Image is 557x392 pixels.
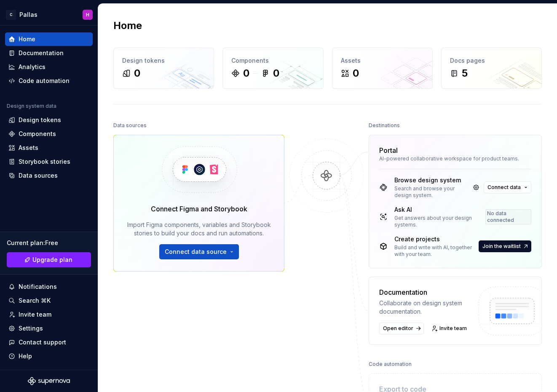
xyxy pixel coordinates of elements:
div: Create projects [394,235,477,243]
div: Assets [19,144,38,152]
div: Contact support [19,338,66,347]
div: AI-powered collaborative workspace for product teams. [379,155,531,162]
a: Design tokens0 [113,48,214,89]
div: Components [19,130,56,138]
a: Components00 [222,48,323,89]
div: Home [19,35,35,43]
button: Search ⌘K [5,294,93,307]
a: Storybook stories [5,155,93,168]
div: 0 [273,67,279,80]
div: Get answers about your design systems. [394,215,484,228]
div: Components [231,56,314,65]
div: Ask AI [394,205,484,214]
div: Connect Figma and Storybook [151,204,247,214]
a: Invite team [429,323,471,334]
div: Analytics [19,63,46,71]
a: Analytics [5,60,93,74]
a: Settings [5,322,93,335]
a: Design tokens [5,113,93,127]
div: 0 [243,67,249,80]
div: Current plan : Free [7,239,91,247]
button: Notifications [5,280,93,293]
span: Open editor [383,325,413,332]
div: Assets [341,56,424,65]
div: Settings [19,324,43,333]
a: Data sources [5,169,93,182]
button: Connect data source [159,244,239,259]
div: Design system data [7,103,56,109]
div: Code automation [19,77,70,85]
a: Code automation [5,74,93,88]
div: Storybook stories [19,157,70,166]
button: Connect data [484,181,531,193]
span: Connect data source [165,248,227,256]
div: 0 [353,67,359,80]
button: Contact support [5,336,93,349]
span: Invite team [439,325,467,332]
div: Portal [379,145,398,155]
button: CPallasH [2,5,96,24]
div: Design tokens [19,116,61,124]
div: Invite team [19,310,51,319]
span: Connect data [487,184,521,191]
div: Notifications [19,283,57,291]
div: 5 [462,67,468,80]
svg: Supernova Logo [28,377,70,385]
div: Build and write with AI, together with your team. [394,244,477,258]
div: Browse design system [394,176,469,184]
div: Pallas [19,11,37,19]
div: Collaborate on design system documentation. [379,299,471,316]
button: Join the waitlist [479,240,531,252]
div: Destinations [369,120,400,131]
a: Open editor [379,323,424,334]
span: Join the waitlist [482,243,521,250]
span: Upgrade plan [32,256,72,264]
div: Search and browse your design system. [394,185,469,199]
div: Documentation [379,287,471,297]
a: Home [5,32,93,46]
div: Import Figma components, variables and Storybook stories to build your docs and run automations. [126,221,272,237]
div: C [6,10,16,20]
div: Code automation [369,358,412,370]
div: Data sources [113,120,147,131]
div: Docs pages [450,56,533,65]
div: Help [19,352,32,360]
div: H [86,11,89,18]
div: 0 [134,67,140,80]
a: Invite team [5,308,93,321]
div: Data sources [19,171,58,180]
div: Design tokens [122,56,205,65]
a: Docs pages5 [441,48,542,89]
a: Documentation [5,46,93,60]
button: Upgrade plan [7,252,91,267]
a: Assets0 [332,48,433,89]
div: Documentation [19,49,64,57]
a: Assets [5,141,93,155]
a: Components [5,127,93,141]
button: Help [5,349,93,363]
div: No data connected [485,209,531,224]
div: Search ⌘K [19,296,51,305]
h2: Home [113,19,142,32]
